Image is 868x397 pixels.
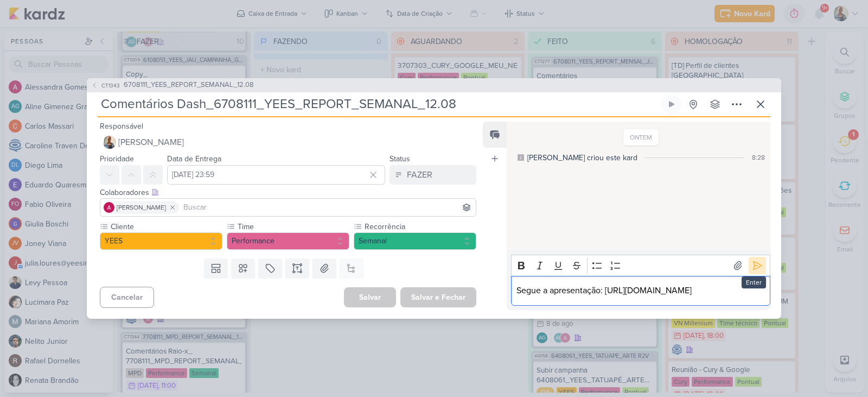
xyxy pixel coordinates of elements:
button: [PERSON_NAME] [100,133,476,152]
span: [PERSON_NAME] [117,203,166,212]
label: Time [237,221,349,232]
div: 8:28 [752,153,765,162]
input: Select a date [167,165,385,185]
div: FAZER [407,168,432,181]
div: Enter [742,276,766,288]
span: CT1343 [100,81,122,90]
label: Status [390,154,410,163]
button: Performance [227,232,349,250]
label: Cliente [110,221,222,232]
button: CT1343 6708111_YEES_REPORT_SEMANAL_12.08 [91,80,254,91]
button: Semanal [354,232,476,250]
button: FAZER [390,165,476,185]
label: Responsável [100,122,143,131]
p: Segue a apresentação: [URL][DOMAIN_NAME] [516,284,764,297]
span: [PERSON_NAME] [118,136,184,149]
button: Cancelar [100,287,154,308]
span: 6708111_YEES_REPORT_SEMANAL_12.08 [124,80,254,91]
label: Data de Entrega [167,154,221,163]
label: Recorrência [363,221,476,232]
input: Buscar [181,201,474,214]
div: Editor toolbar [511,255,770,276]
div: [PERSON_NAME] criou este kard [527,152,637,163]
img: Iara Santos [103,136,116,149]
img: Alessandra Gomes [104,202,114,213]
div: Colaboradores [100,187,476,198]
label: Prioridade [100,154,134,163]
button: YEES [100,232,222,250]
div: Editor editing area: main [511,276,770,306]
div: Ligar relógio [667,100,676,109]
input: Kard Sem Título [98,94,660,114]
